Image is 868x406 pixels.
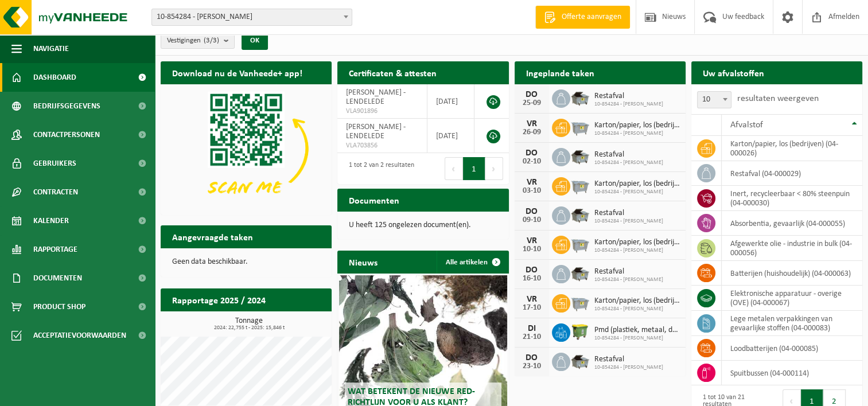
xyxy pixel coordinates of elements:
[151,9,352,26] span: 10-854284 - ELIA LENDELEDE - LENDELEDE
[520,187,543,195] div: 03-10
[33,63,76,92] span: Dashboard
[594,326,680,335] span: Pmd (plastiek, metaal, drankkartons) (bedrijven)
[520,266,543,275] div: DO
[520,333,543,341] div: 21-10
[594,355,663,364] span: Restafval
[691,61,776,84] h2: Uw afvalstoffen
[594,92,663,101] span: Restafval
[520,295,543,304] div: VR
[33,235,77,264] span: Rapportage
[346,88,406,106] span: [PERSON_NAME] - LENDELEDE
[346,107,418,116] span: VLA901896
[437,251,508,274] a: Alle artikelen
[520,149,543,158] div: DO
[33,34,69,63] span: Navigatie
[33,206,69,235] span: Kalender
[722,336,862,361] td: loodbatterijen (04-000085)
[594,150,663,159] span: Restafval
[520,304,543,312] div: 17-10
[698,92,731,108] span: 10
[570,322,590,341] img: WB-1100-HPE-GN-50
[161,225,264,248] h2: Aangevraagde taken
[722,236,862,261] td: afgewerkte olie - industrie in bulk (04-000056)
[204,37,219,44] count: (3/3)
[33,92,100,120] span: Bedrijfsgegevens
[242,32,268,50] button: OK
[722,261,862,286] td: batterijen (huishoudelijk) (04-000063)
[349,221,497,229] p: U heeft 125 ongelezen document(en).
[594,159,663,166] span: 10-854284 - [PERSON_NAME]
[722,161,862,186] td: restafval (04-000029)
[520,90,543,99] div: DO
[166,325,332,331] span: 2024: 22,755 t - 2025: 15,846 t
[520,207,543,216] div: DO
[515,61,606,84] h2: Ingeplande taken
[570,117,590,136] img: WB-2500-GAL-GY-01
[427,119,475,153] td: [DATE]
[520,216,543,224] div: 09-10
[485,157,503,180] button: Next
[520,324,543,333] div: DI
[570,292,590,312] img: WB-2500-GAL-GY-01
[463,157,485,180] button: 1
[33,292,85,321] span: Product Shop
[535,6,630,29] a: Offerte aanvragen
[33,149,76,178] span: Gebruikers
[246,311,330,334] a: Bekijk rapportage
[594,179,680,189] span: Karton/papier, los (bedrijven)
[343,156,414,181] div: 1 tot 2 van 2 resultaten
[594,121,680,130] span: Karton/papier, los (bedrijven)
[594,276,663,283] span: 10-854284 - [PERSON_NAME]
[570,146,590,166] img: WB-5000-GAL-GY-01
[722,136,862,161] td: karton/papier, los (bedrijven) (04-000026)
[172,258,320,266] p: Geen data beschikbaar.
[520,158,543,166] div: 02-10
[337,61,448,84] h2: Certificaten & attesten
[570,88,590,107] img: WB-5000-GAL-GY-01
[520,236,543,245] div: VR
[33,321,126,350] span: Acceptatievoorwaarden
[570,205,590,224] img: WB-5000-GAL-GY-01
[722,361,862,385] td: spuitbussen (04-000114)
[520,353,543,362] div: DO
[520,362,543,370] div: 23-10
[346,141,418,150] span: VLA703856
[722,211,862,236] td: absorbentia, gevaarlijk (04-000055)
[730,120,763,130] span: Afvalstof
[161,84,332,213] img: Download de VHEPlus App
[594,189,680,196] span: 10-854284 - [PERSON_NAME]
[594,130,680,137] span: 10-854284 - [PERSON_NAME]
[520,178,543,187] div: VR
[520,119,543,128] div: VR
[166,317,332,331] h3: Tonnage
[570,263,590,283] img: WB-5000-GAL-GY-01
[570,234,590,253] img: WB-2500-GAL-GY-01
[594,335,680,342] span: 10-854284 - [PERSON_NAME]
[594,209,663,218] span: Restafval
[594,306,680,313] span: 10-854284 - [PERSON_NAME]
[520,245,543,253] div: 10-10
[737,94,819,103] label: resultaten weergeven
[346,123,406,140] span: [PERSON_NAME] - LENDELEDE
[33,178,78,206] span: Contracten
[722,286,862,311] td: elektronische apparatuur - overige (OVE) (04-000067)
[337,189,411,211] h2: Documenten
[161,61,314,84] h2: Download nu de Vanheede+ app!
[722,311,862,336] td: lege metalen verpakkingen van gevaarlijke stoffen (04-000083)
[427,84,475,119] td: [DATE]
[445,157,463,180] button: Previous
[161,32,235,49] button: Vestigingen(3/3)
[594,101,663,108] span: 10-854284 - [PERSON_NAME]
[33,120,100,149] span: Contactpersonen
[520,99,543,107] div: 25-09
[152,9,352,25] span: 10-854284 - ELIA LENDELEDE - LENDELEDE
[594,364,663,371] span: 10-854284 - [PERSON_NAME]
[33,264,82,292] span: Documenten
[697,91,731,108] span: 10
[520,128,543,136] div: 26-09
[559,11,624,23] span: Offerte aanvragen
[594,267,663,276] span: Restafval
[594,296,680,306] span: Karton/papier, los (bedrijven)
[594,218,663,225] span: 10-854284 - [PERSON_NAME]
[167,32,219,49] span: Vestigingen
